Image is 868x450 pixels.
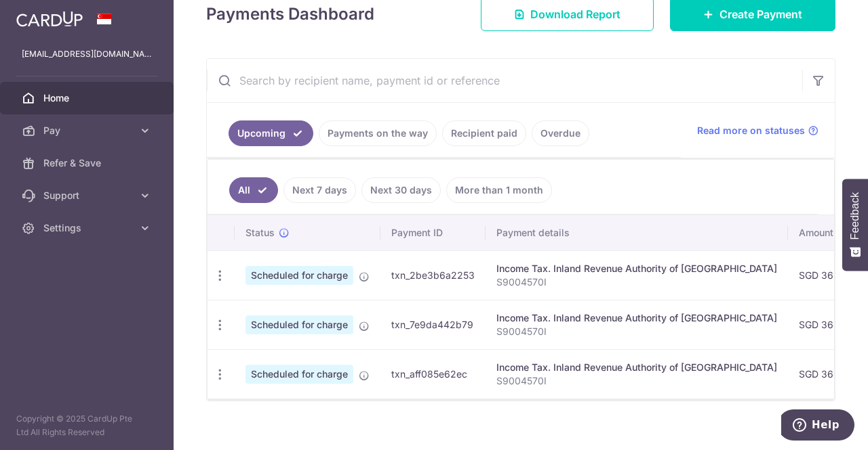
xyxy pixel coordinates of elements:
span: Settings [43,221,133,235]
span: Download Report [530,6,620,22]
img: CardUp [16,11,83,27]
a: Overdue [532,120,589,146]
td: SGD 364.20 [788,250,865,300]
iframe: Opens a widget where you can find more information [781,409,854,443]
span: Read more on statuses [697,124,805,137]
td: txn_7e9da442b79 [380,300,486,349]
h4: Payments Dashboard [206,2,374,26]
span: Refer & Save [43,156,133,170]
a: Upcoming [229,120,313,146]
div: Income Tax. Inland Revenue Authority of [GEOGRAPHIC_DATA] [496,361,777,374]
a: Recipient paid [442,120,526,146]
td: txn_aff085e62ec [380,349,486,399]
div: Income Tax. Inland Revenue Authority of [GEOGRAPHIC_DATA] [496,311,777,325]
a: All [229,177,278,203]
button: Feedback - Show survey [842,179,868,271]
p: S9004570I [496,374,777,388]
span: Home [43,91,133,105]
span: Amount [799,226,833,240]
span: Pay [43,124,133,137]
input: Search by recipient name, payment id or reference [207,59,802,102]
a: Next 7 days [283,177,356,203]
div: Income Tax. Inland Revenue Authority of [GEOGRAPHIC_DATA] [496,262,777,275]
p: S9004570I [496,275,777,289]
span: Scheduled for charge [245,266,353,285]
th: Payment details [486,215,788,250]
a: Next 30 days [361,177,441,203]
a: Read more on statuses [697,124,818,137]
span: Support [43,189,133,202]
th: Payment ID [380,215,486,250]
td: SGD 364.20 [788,300,865,349]
td: SGD 364.20 [788,349,865,399]
span: Feedback [849,192,861,240]
td: txn_2be3b6a2253 [380,250,486,300]
span: Status [245,226,275,240]
p: [EMAIL_ADDRESS][DOMAIN_NAME] [22,47,152,61]
span: Create Payment [719,6,802,22]
a: Payments on the way [319,120,437,146]
span: Scheduled for charge [245,315,353,334]
span: Scheduled for charge [245,365,353,384]
a: More than 1 month [446,177,552,203]
p: S9004570I [496,325,777,338]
